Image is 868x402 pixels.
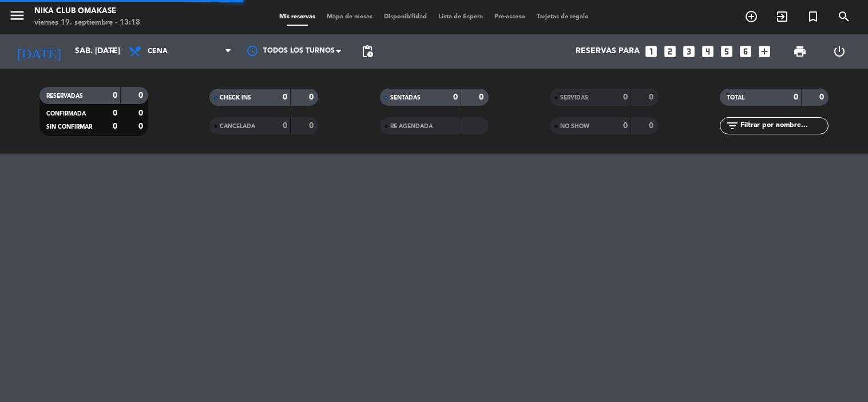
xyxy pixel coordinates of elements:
[623,122,628,130] strong: 0
[757,44,772,59] i: add_box
[700,44,715,59] i: looks_4
[719,44,734,59] i: looks_5
[489,14,531,20] span: Pre-acceso
[46,93,83,99] span: RESERVADAS
[453,93,458,101] strong: 0
[560,95,588,101] span: SERVIDAS
[321,14,378,20] span: Mapa de mesas
[138,122,145,130] strong: 0
[663,44,677,59] i: looks_two
[623,93,628,101] strong: 0
[34,17,140,29] div: viernes 19. septiembre - 13:18
[738,44,753,59] i: looks_6
[220,124,255,129] span: CANCELADA
[560,124,589,129] span: NO SHOW
[220,95,251,101] span: CHECK INS
[726,119,739,133] i: filter_list
[309,93,316,101] strong: 0
[479,93,486,101] strong: 0
[274,14,321,20] span: Mis reservas
[360,45,374,58] span: pending_actions
[138,109,145,117] strong: 0
[744,10,758,23] i: add_circle_outline
[113,109,117,117] strong: 0
[138,91,145,99] strong: 0
[378,14,433,20] span: Disponibilidad
[819,93,826,101] strong: 0
[820,34,859,69] div: LOG OUT
[390,124,433,129] span: RE AGENDADA
[106,45,120,58] i: arrow_drop_down
[531,14,594,20] span: Tarjetas de regalo
[433,14,489,20] span: Lista de Espera
[649,122,656,130] strong: 0
[837,10,851,23] i: search
[390,95,421,101] span: SENTADAS
[283,93,287,101] strong: 0
[148,47,168,55] span: Cena
[113,122,117,130] strong: 0
[681,44,696,59] i: looks_3
[644,44,659,59] i: looks_one
[793,45,807,58] span: print
[283,122,287,130] strong: 0
[727,95,744,101] span: TOTAL
[649,93,656,101] strong: 0
[806,10,820,23] i: turned_in_not
[775,10,789,23] i: exit_to_app
[833,45,846,58] i: power_settings_new
[9,7,26,24] i: menu
[9,7,26,28] button: menu
[309,122,316,130] strong: 0
[46,111,86,117] span: CONFIRMADA
[576,47,640,56] span: Reservas para
[739,120,828,132] input: Filtrar por nombre...
[9,39,69,64] i: [DATE]
[46,124,92,130] span: SIN CONFIRMAR
[794,93,798,101] strong: 0
[34,6,140,17] div: Nika Club Omakase
[113,91,117,99] strong: 0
